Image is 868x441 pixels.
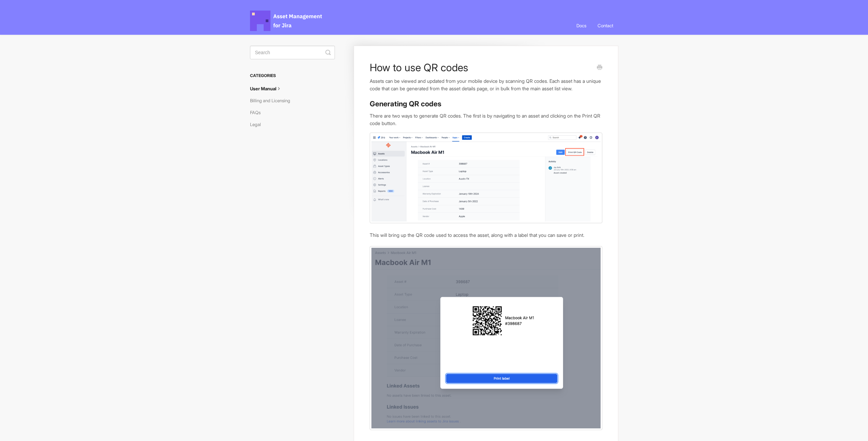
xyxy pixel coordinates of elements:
input: Search [250,46,335,59]
a: FAQs [250,107,266,118]
h1: How to use QR codes [370,61,592,74]
a: Contact [592,16,618,35]
p: Assets can be viewed and updated from your mobile device by scanning QR codes. Each asset has a u... [370,77,602,92]
a: Billing and Licensing [250,95,295,106]
p: This will bring up the QR code used to access the asset, along with a label that you can save or ... [370,231,602,239]
h3: Generating QR codes [370,99,602,109]
a: User Manual [250,83,288,94]
img: file-UJYbwO06o1.png [370,246,602,430]
p: There are two ways to generate QR codes. The first is by navigating to an asset and clicking on t... [370,112,602,127]
h3: Categories [250,70,335,82]
a: Docs [571,16,591,35]
img: file-N2UVGUqx73.png [370,133,602,223]
a: Print this Article [597,64,602,72]
span: Asset Management for Jira Docs [250,11,323,31]
a: Legal [250,119,266,130]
